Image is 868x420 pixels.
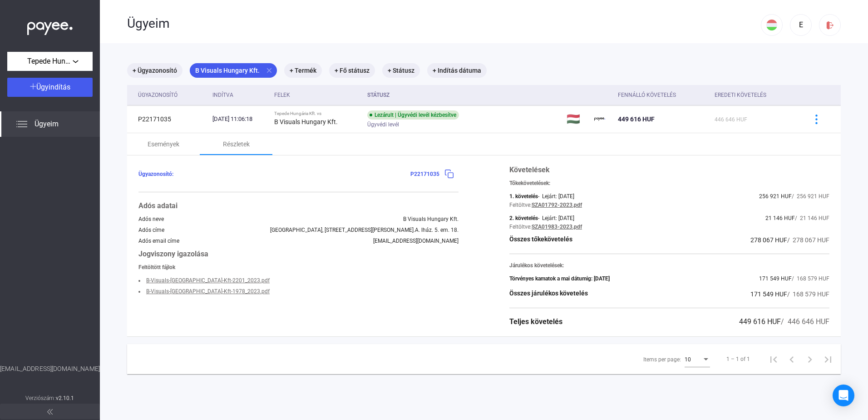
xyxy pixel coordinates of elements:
div: Összes tőkekövetelés [509,235,572,245]
strong: v2.10.1 [56,395,74,401]
div: Indítva [212,90,233,100]
img: logout-red [825,20,835,30]
span: / 278 067 HUF [787,236,829,244]
mat-chip: + Termék [284,63,322,78]
div: 1. követelés [509,193,538,200]
td: 🇭🇺 [563,105,590,133]
div: Fennálló követelés [618,90,707,100]
div: - Lejárt: [DATE] [538,215,574,221]
a: SZA01792-2023.pdf [532,202,582,208]
div: [EMAIL_ADDRESS][DOMAIN_NAME] [373,238,459,244]
span: 449 616 HUF [739,317,781,326]
mat-icon: close [265,66,273,75]
div: Indítva [212,90,267,100]
div: Items per page: [643,354,681,365]
img: plus-white.svg [30,83,36,90]
div: Felek [274,90,360,100]
div: Ügyazonosító [138,90,178,100]
div: Adós neve [138,216,164,222]
img: arrow-double-left-grey.svg [47,409,53,415]
a: B-Visuals-[GEOGRAPHIC_DATA]-Kft-2201_2023.pdf [146,277,270,284]
span: / 168 579 HUF [792,275,829,282]
div: Részletek [223,139,250,150]
button: copy-blue [439,165,459,184]
span: / 256 921 HUF [792,193,829,200]
div: Törvényes kamatok a mai dátumig: [DATE] [509,275,610,282]
div: Adós adatai [138,200,459,211]
span: 10 [685,356,691,363]
div: Adós címe [138,227,164,233]
button: Tepede Hungária Kft. [7,52,93,71]
span: 21 146 HUF [765,215,795,221]
div: Követelések [509,165,829,175]
mat-chip: + Státusz [382,63,420,78]
mat-chip: + Indítás dátuma [427,63,487,78]
div: Feltöltve: [509,202,532,208]
button: Previous page [783,350,801,368]
a: SZA01983-2023.pdf [532,224,582,230]
span: 171 549 HUF [750,290,787,298]
div: Fennálló követelés [618,90,676,100]
span: P22171035 [410,171,439,177]
div: [DATE] 11:06:18 [212,115,267,124]
td: P22171035 [127,105,209,133]
a: B-Visuals-[GEOGRAPHIC_DATA]-Kft-1978_2023.pdf [146,288,270,295]
div: Feltöltve: [509,224,532,230]
mat-select: Items per page: [685,354,710,365]
button: logout-red [819,14,841,36]
mat-chip: + Ügyazonosító [127,63,182,78]
button: Next page [801,350,819,368]
div: Feltöltött fájlok [138,264,459,270]
span: Ügyindítás [36,83,70,91]
button: First page [764,350,783,368]
div: Tőkekövetelések: [509,180,829,186]
img: payee-logo [594,114,605,125]
div: - Lejárt: [DATE] [538,193,574,200]
span: / 21 146 HUF [795,215,829,221]
span: Ügyvédi levél [367,119,399,130]
span: 278 067 HUF [750,236,787,244]
mat-chip: B Visuals Hungary Kft. [190,63,277,78]
div: Ügyeim [127,16,761,31]
span: Ügyeim [35,119,59,130]
th: Státusz [364,85,563,105]
div: [GEOGRAPHIC_DATA], [STREET_ADDRESS][PERSON_NAME].A. lház. 5. em. 18. [270,227,459,233]
div: Eredeti követelés [715,90,766,100]
img: copy-blue [444,169,454,179]
button: more-blue [807,110,826,129]
span: 446 646 HUF [715,116,747,123]
span: Ügyazonosító: [138,171,173,177]
div: Járulékos követelések: [509,262,829,269]
img: list.svg [16,119,27,130]
img: HU [766,20,777,30]
div: Összes járulékos követelés [509,289,588,300]
div: E [793,20,809,30]
div: Jogviszony igazolása [138,249,459,260]
span: 449 616 HUF [618,115,655,123]
div: 2. követelés [509,215,538,221]
span: / 168 579 HUF [787,290,829,298]
button: HU [761,14,783,36]
div: Open Intercom Messenger [833,385,854,406]
button: Last page [819,350,837,368]
span: 256 921 HUF [759,193,792,200]
img: more-blue [812,115,821,124]
mat-chip: + Fő státusz [329,63,375,78]
div: Lezárult | Ügyvédi levél kézbesítve [367,110,459,120]
div: B Visuals Hungary Kft. [403,216,459,222]
div: Eredeti követelés [715,90,795,100]
div: Felek [274,90,290,100]
span: 171 549 HUF [759,275,792,282]
span: Tepede Hungária Kft. [27,56,73,67]
strong: B Visuals Hungary Kft. [274,118,338,125]
img: white-payee-white-dot.svg [27,17,73,35]
div: Teljes követelés [509,316,562,327]
div: Események [148,139,179,150]
div: Tepede Hungária Kft. vs [274,111,360,116]
span: / 446 646 HUF [781,317,829,326]
button: Ügyindítás [7,78,93,97]
div: Adós email címe [138,238,179,244]
button: E [790,14,812,36]
div: Ügyazonosító [138,90,205,100]
div: 1 – 1 of 1 [726,354,750,365]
